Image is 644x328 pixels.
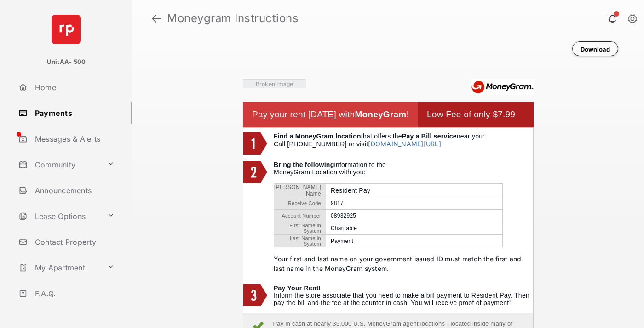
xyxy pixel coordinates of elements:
sup: 1 [509,299,511,303]
p: Your first and last name on your government issued ID must match the first and last name in the M... [274,254,533,273]
a: Home [15,76,132,98]
td: Resident Pay [326,184,502,197]
img: Vaibhav Square [243,79,306,88]
b: Bring the following [274,161,334,168]
td: information to the MoneyGram Location with you: [274,161,533,280]
a: F.A.Q. [15,282,132,305]
a: [DOMAIN_NAME][URL] [368,140,441,148]
a: My Apartment [15,257,103,279]
a: Payments [15,102,132,124]
a: Contact Property [15,231,132,253]
b: Pay a Bill service [402,132,457,140]
a: Announcements [15,179,132,201]
a: Lease Options [15,205,103,227]
td: Pay your rent [DATE] with [252,102,418,127]
a: Community [15,154,103,176]
td: Account Number [274,210,326,222]
img: svg+xml;base64,PHN2ZyB4bWxucz0iaHR0cDovL3d3dy53My5vcmcvMjAwMC9zdmciIHdpZHRoPSI2NCIgaGVpZ2h0PSI2NC... [52,15,81,44]
b: Pay Your Rent! [274,284,321,292]
button: Download [572,41,618,56]
img: 2 [243,161,267,183]
b: Find a MoneyGram location [274,132,361,140]
td: First Name in System [274,222,326,235]
td: Charitable [326,222,502,235]
td: [PERSON_NAME] Name [274,184,326,197]
td: Last Name in System [274,235,326,247]
td: 08932925 [326,210,502,222]
td: Payment [326,235,502,247]
td: 9817 [326,197,502,210]
img: Moneygram [471,79,534,95]
img: 1 [243,132,267,155]
td: Inform the store associate that you need to make a bill payment to Resident Pay. Then pay the bil... [274,284,533,308]
td: Low Fee of only $7.99 [427,102,524,127]
td: that offers the near you: Call [PHONE_NUMBER] or visit [274,132,533,156]
img: 3 [243,284,267,306]
a: Messages & Alerts [15,128,132,150]
p: UnitAA- 500 [47,58,86,67]
td: Receive Code [274,197,326,210]
strong: Moneygram Instructions [167,13,299,24]
b: MoneyGram! [355,109,409,119]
